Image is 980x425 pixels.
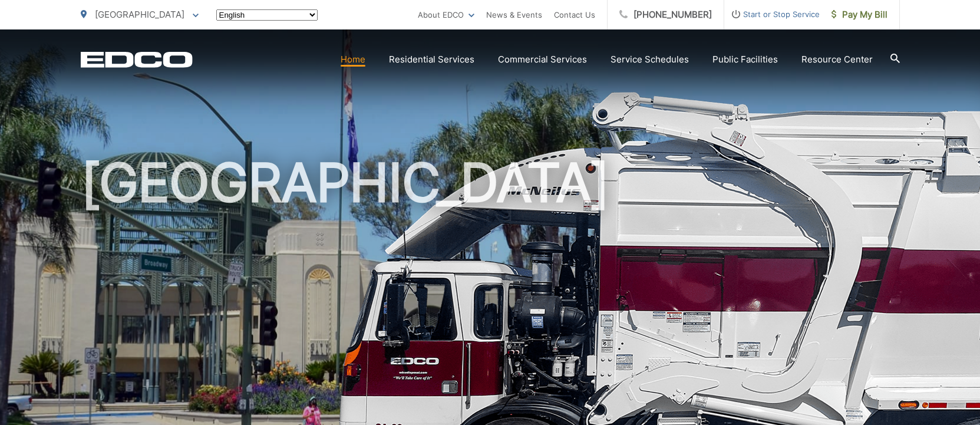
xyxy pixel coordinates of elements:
select: Select a language [216,9,318,21]
a: Public Facilities [712,52,778,67]
span: Pay My Bill [831,8,887,22]
a: About EDCO [418,8,474,22]
a: Contact Us [554,8,595,22]
a: Resource Center [801,52,873,67]
a: Commercial Services [498,52,587,67]
a: News & Events [486,8,542,22]
a: Residential Services [389,52,474,67]
a: Home [341,52,365,67]
span: [GEOGRAPHIC_DATA] [95,9,184,20]
a: Service Schedules [611,52,689,67]
a: EDCD logo. Return to the homepage. [81,51,193,68]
